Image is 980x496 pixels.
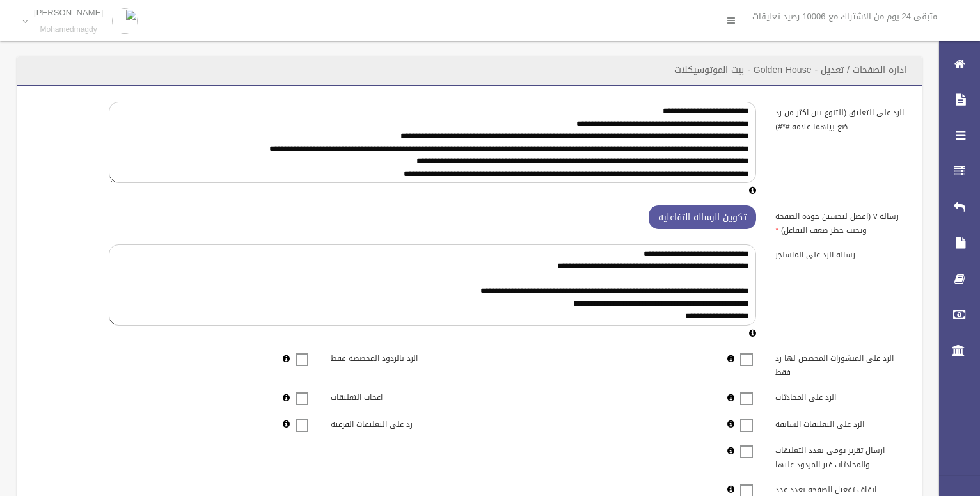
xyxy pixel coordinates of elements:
label: الرد على التعليقات السابقه [766,413,914,431]
small: Mohamedmagdy [34,25,103,35]
label: الرد على المنشورات المخصص لها رد فقط [766,348,914,380]
button: تكوين الرساله التفاعليه [649,205,756,229]
label: الرد بالردود المخصصه فقط [321,348,470,366]
label: ارسال تقرير يومى بعدد التعليقات والمحادثات غير المردود عليها [766,440,914,472]
header: اداره الصفحات / تعديل - Golden House - بيت الموتوسيكلات [659,58,922,83]
label: اعجاب التعليقات [321,387,470,405]
label: الرد على المحادثات [766,387,914,405]
label: رساله v (افضل لتحسين جوده الصفحه وتجنب حظر ضعف التفاعل) [766,205,914,237]
p: [PERSON_NAME] [34,8,103,17]
label: الرد على التعليق (للتنوع بين اكثر من رد ضع بينهما علامه #*#) [766,102,914,134]
label: رساله الرد على الماسنجر [766,244,914,262]
label: رد على التعليقات الفرعيه [321,413,470,431]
